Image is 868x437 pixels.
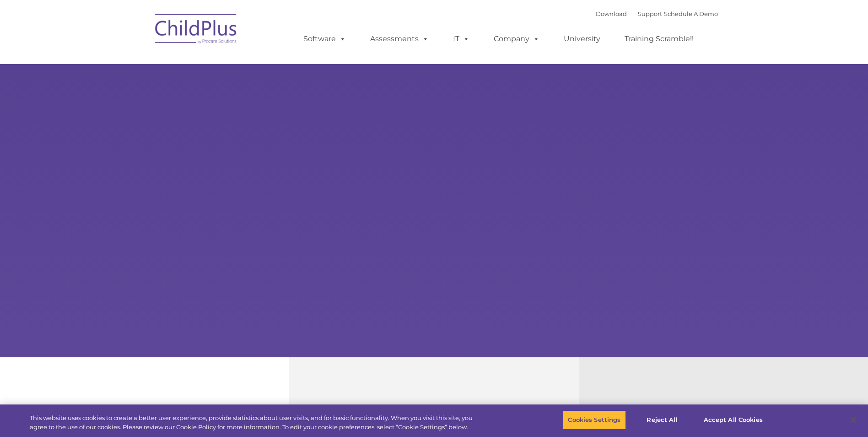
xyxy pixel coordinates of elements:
a: Training Scramble!! [615,30,703,48]
button: Close [843,410,863,430]
button: Cookies Settings [563,410,625,430]
button: Accept All Cookies [699,410,768,430]
a: University [555,30,609,48]
a: Software [294,30,355,48]
img: ChildPlus by Procare Solutions [151,7,242,53]
a: IT [444,30,479,48]
a: Schedule A Demo [664,10,718,17]
a: Download [596,10,627,17]
button: Reject All [634,410,691,430]
a: Support [638,10,662,17]
div: This website uses cookies to create a better user experience, provide statistics about user visit... [30,414,477,432]
font: | [596,10,718,17]
a: Assessments [361,30,438,48]
a: Company [485,30,549,48]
